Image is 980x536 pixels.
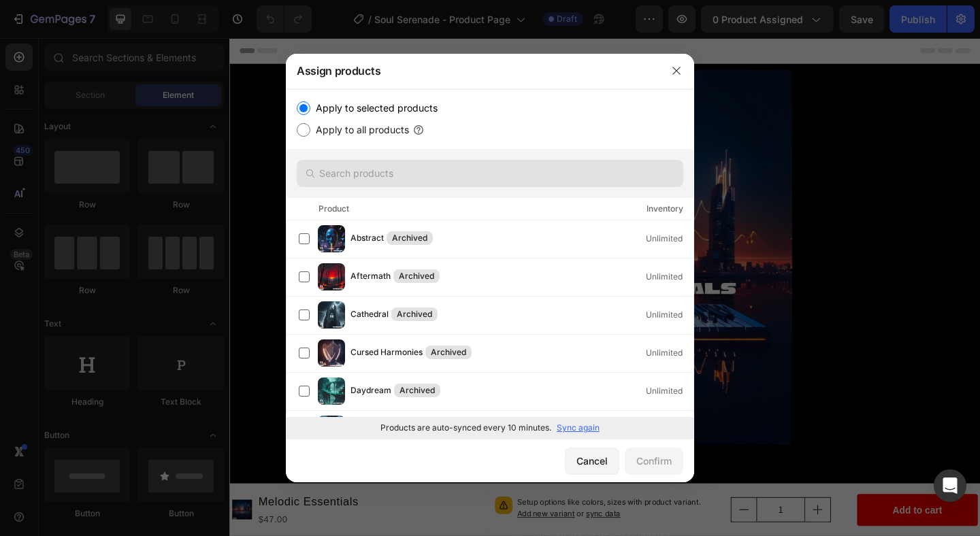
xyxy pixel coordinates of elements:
img: product-img [318,378,345,405]
div: Archived [394,384,440,397]
span: Aftermath [350,269,391,284]
div: Add to cart [721,504,775,522]
button: Add to cart [683,496,814,531]
img: product-img [318,339,345,367]
div: Unlimited [646,384,693,398]
input: Search products [297,160,683,187]
div: Inventory [647,202,683,216]
img: product-img [318,263,345,290]
a: Melodic Essentials [204,35,612,443]
div: Unlimited [646,308,693,322]
div: Cancel [576,454,608,468]
div: Archived [425,346,472,359]
button: Cancel [565,448,619,475]
div: Unlimited [646,232,693,246]
div: Unlimited [646,270,693,284]
input: quantity [573,500,626,526]
h1: Melodic Essentials [30,494,142,515]
img: product-img [318,301,345,329]
div: Open Intercom Messenger [934,469,966,502]
p: Products are auto-synced every 10 minutes. [380,422,551,434]
span: Abstract [350,231,384,246]
div: $47.00 [351,465,385,486]
span: Daydream [350,384,391,399]
p: Setup options like colors, sizes with product variant. [313,499,529,524]
div: $47.00 [30,515,142,532]
div: Assign products [286,53,659,88]
span: Cathedral [350,307,389,322]
button: decrement [546,500,573,526]
img: product-img [318,225,345,252]
span: Add new variant [313,512,376,522]
button: Confirm [625,448,683,475]
div: Archived [391,307,438,321]
div: Archived [387,231,433,245]
div: Confirm [636,454,672,468]
button: increment [626,500,653,526]
p: Sync again [557,422,600,434]
span: Cursed Harmonies [350,346,423,361]
img: product-img [318,416,345,443]
label: Apply to all products [310,122,409,138]
p: No compare price [396,471,461,480]
div: Product [318,202,349,216]
div: /> [286,89,694,439]
div: Unlimited [646,346,693,360]
span: or [376,512,425,522]
div: Archived [393,269,440,283]
span: sync data [388,512,425,522]
label: Apply to selected products [310,100,438,116]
